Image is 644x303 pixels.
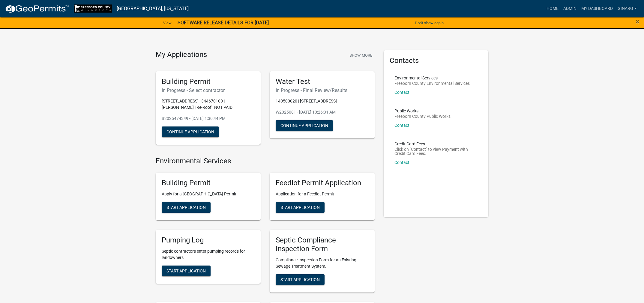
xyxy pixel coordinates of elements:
span: × [636,17,640,26]
span: Start Application [280,205,320,210]
button: Close [636,18,640,25]
h4: My Applications [156,50,207,59]
span: Start Application [280,277,320,282]
h5: Building Permit [162,77,255,86]
h5: Septic Compliance Inspection Form [276,236,369,253]
p: Apply for a [GEOGRAPHIC_DATA] Permit [162,191,255,197]
p: Freeborn County Environmental Services [394,81,470,85]
a: My Dashboard [579,3,615,14]
span: Start Application [166,268,206,273]
h6: In Progress - Final Review/Results [276,88,369,93]
p: 140500020 | [STREET_ADDRESS] [276,98,369,104]
h5: Water Test [276,77,369,86]
p: Click on "Contact" to view Payment with Credit Card Fees. [394,147,478,156]
button: Continue Application [162,126,219,137]
span: Start Application [166,205,206,210]
h5: Pumping Log [162,236,255,245]
button: Start Application [162,266,211,276]
button: Don't show again [412,18,446,28]
p: Septic contractors enter pumping records for landowners [162,248,255,261]
a: [GEOGRAPHIC_DATA], [US_STATE] [117,4,189,14]
p: [STREET_ADDRESS] | 344670100 | [PERSON_NAME] | Re-Roof | NOT PAID [162,98,255,111]
h4: Environmental Services [156,157,375,165]
h5: Feedlot Permit Application [276,179,369,187]
img: Freeborn County, Minnesota [74,4,112,13]
p: Compliance Inspection Form for an Existing Sewage Treatment System. [276,257,369,269]
a: Contact [394,160,409,165]
p: Environmental Services [394,76,470,80]
h6: In Progress - Select contractor [162,88,255,93]
a: Home [544,3,561,14]
a: View [161,18,174,28]
h5: Contacts [390,56,483,65]
p: W2025081 - [DATE] 10:26:31 AM [276,109,369,115]
p: Credit Card Fees [394,142,478,146]
button: Continue Application [276,120,333,131]
a: Admin [561,3,579,14]
button: Start Application [276,274,325,285]
button: Start Application [276,202,325,213]
strong: SOFTWARE RELEASE DETAILS FOR [DATE] [178,20,269,25]
button: Show More [347,50,375,60]
p: Freeborn County Public Works [394,114,451,118]
a: ginarg [615,3,639,14]
h5: Building Permit [162,179,255,187]
p: Public Works [394,109,451,113]
p: B2025474349 - [DATE] 1:30:44 PM [162,115,255,122]
p: Application for a Feedlot Permit [276,191,369,197]
a: Contact [394,90,409,95]
a: Contact [394,123,409,128]
button: Start Application [162,202,211,213]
